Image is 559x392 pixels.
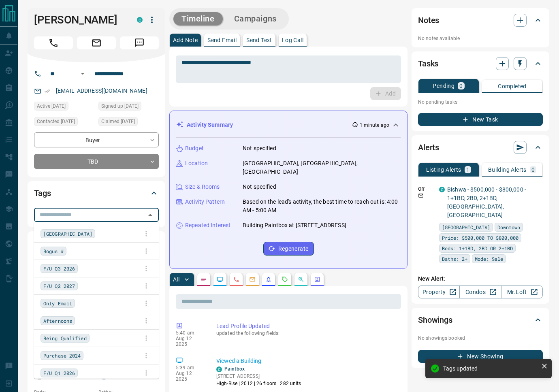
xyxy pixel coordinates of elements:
[176,330,204,336] p: 5:40 am
[43,282,75,290] span: F/U Q2 2027
[187,121,233,129] p: Activity Summary
[56,87,147,94] a: [EMAIL_ADDRESS][DOMAIN_NAME]
[439,187,445,192] div: condos.ca
[531,167,535,173] p: 0
[418,14,439,27] h2: Notes
[216,380,301,387] p: High-Rise | 2012 | 26 floors | 282 units
[433,83,454,89] p: Pending
[34,36,73,49] span: Call
[488,167,527,173] p: Building Alerts
[447,186,526,218] a: Bishwa - $500,000 - $800,000 - 1+1BD, 2BD, 2+1BD, [GEOGRAPHIC_DATA], [GEOGRAPHIC_DATA]
[101,117,135,126] span: Claimed [DATE]
[459,285,501,298] a: Condos
[418,275,543,283] p: New Alert:
[101,102,139,110] span: Signed up [DATE]
[185,198,225,206] p: Activity Pattern
[501,285,543,298] a: Mr.Loft
[34,154,159,169] div: TBD
[418,35,543,42] p: No notes available
[43,230,92,238] span: [GEOGRAPHIC_DATA]
[418,11,543,30] div: Notes
[216,373,301,380] p: [STREET_ADDRESS]
[418,141,439,154] h2: Alerts
[173,37,198,43] p: Add Note
[442,234,518,242] span: Price: $500,000 TO $800,000
[43,247,64,255] span: Bogus #
[185,183,220,191] p: Size & Rooms
[243,198,401,215] p: Based on the lead's activity, the best time to reach out is: 4:00 AM - 5:00 AM
[145,209,156,221] button: Close
[442,244,513,252] span: Beds: 1+1BD, 2BD OR 2+1BD
[497,223,520,231] span: Downtown
[243,159,401,176] p: [GEOGRAPHIC_DATA], [GEOGRAPHIC_DATA], [GEOGRAPHIC_DATA]
[185,159,208,168] p: Location
[418,138,543,157] div: Alerts
[98,117,159,128] div: Wed Feb 14 2024
[418,54,543,73] div: Tasks
[360,121,389,129] p: 1 minute ago
[201,276,207,283] svg: Notes
[224,366,245,372] a: Paintbox
[176,365,204,371] p: 5:39 am
[442,255,467,263] span: Baths: 2+
[43,299,72,307] span: Only Email
[34,132,159,147] div: Buyer
[418,57,438,70] h2: Tasks
[120,36,159,49] span: Message
[43,352,81,360] span: Purchase 2024
[98,102,159,113] div: Sun Jun 21 2020
[137,17,143,23] div: condos.ca
[243,183,276,191] p: Not specified
[217,276,223,283] svg: Lead Browsing Activity
[43,334,87,342] span: Being Qualified
[34,187,51,200] h2: Tags
[78,69,87,79] button: Open
[249,276,256,283] svg: Emails
[45,88,50,94] svg: Email Verified
[34,183,159,203] div: Tags
[498,83,527,89] p: Completed
[265,276,272,283] svg: Listing Alerts
[314,276,320,283] svg: Agent Actions
[43,369,75,377] span: F/U Q1 2026
[418,350,543,363] button: New Showing
[418,113,543,126] button: New Task
[243,144,276,153] p: Not specified
[418,334,543,342] p: No showings booked
[43,317,72,325] span: Afternoons
[176,117,401,132] div: Activity Summary1 minute ago
[43,264,75,273] span: F/U Q3 2026
[34,117,94,128] div: Sun Jul 12 2020
[246,37,272,43] p: Send Text
[216,357,398,365] p: Viewed a Building
[216,366,222,372] div: condos.ca
[459,83,463,89] p: 0
[233,276,239,283] svg: Calls
[282,37,303,43] p: Log Call
[418,310,543,330] div: Showings
[418,285,460,298] a: Property
[243,221,346,230] p: Building Paintbox at [STREET_ADDRESS]
[216,322,398,330] p: Lead Profile Updated
[37,117,75,126] span: Contacted [DATE]
[442,223,490,231] span: [GEOGRAPHIC_DATA]
[216,330,398,336] p: updated the following fields:
[418,193,424,198] svg: Email
[418,96,543,108] p: No pending tasks
[426,167,461,173] p: Listing Alerts
[207,37,237,43] p: Send Email
[298,276,304,283] svg: Opportunities
[176,371,204,382] p: Aug 12 2025
[475,255,503,263] span: Mode: Sale
[185,221,230,230] p: Repeated Interest
[443,365,538,372] div: Tags updated
[185,144,204,153] p: Budget
[263,242,314,256] button: Regenerate
[176,336,204,347] p: Aug 12 2025
[226,12,285,26] button: Campaigns
[173,277,179,282] p: All
[173,12,223,26] button: Timeline
[418,313,452,326] h2: Showings
[77,36,116,49] span: Email
[34,13,125,26] h1: [PERSON_NAME]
